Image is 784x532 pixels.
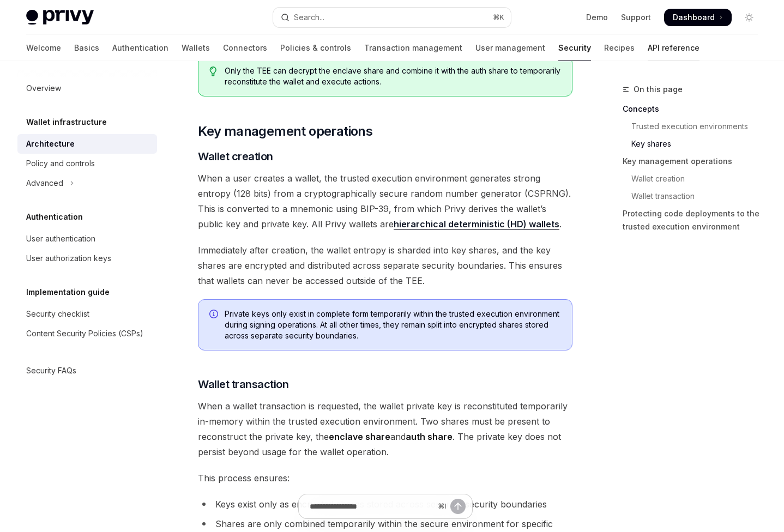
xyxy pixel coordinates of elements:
[26,35,61,61] a: Welcome
[26,307,89,321] div: Security checklist
[223,35,267,61] a: Connectors
[26,327,143,340] div: Content Security Policies (CSPs)
[26,10,94,25] img: light logo
[406,431,453,442] strong: auth share
[310,494,433,518] input: Ask a question...
[198,123,372,140] span: Key management operations
[198,149,273,164] span: Wallet creation
[198,243,572,288] span: Immediately after creation, the wallet entropy is sharded into key shares, and the key shares are...
[17,361,157,380] a: Security FAQs
[26,157,95,170] div: Policy and controls
[586,12,608,23] a: Demo
[623,153,767,170] a: Key management operations
[664,9,732,26] a: Dashboard
[623,205,767,235] a: Protecting code deployments to the trusted execution environment
[198,171,572,232] span: When a user creates a wallet, the trusted execution environment generates strong entropy (128 bit...
[623,135,767,153] a: Key shares
[648,35,699,61] a: API reference
[74,35,99,61] a: Basics
[198,398,572,460] span: When a wallet transaction is requested, the wallet private key is reconstituted temporarily in-me...
[280,35,351,61] a: Policies & controls
[209,310,220,321] svg: Info
[329,431,390,442] strong: enclave share
[17,134,157,154] a: Architecture
[475,35,545,61] a: User management
[26,210,83,223] h5: Authentication
[673,12,715,23] span: Dashboard
[604,35,635,61] a: Recipes
[198,470,572,486] span: This process ensures:
[294,11,324,24] div: Search...
[493,13,504,22] span: ⌘ K
[623,188,767,205] a: Wallet transaction
[209,66,217,76] svg: Tip
[198,377,288,392] span: Wallet transaction
[26,286,110,299] h5: Implementation guide
[26,82,61,95] div: Overview
[26,137,75,150] div: Architecture
[17,229,157,249] a: User authentication
[26,364,76,377] div: Security FAQs
[225,65,561,87] span: Only the TEE can decrypt the enclave share and combine it with the auth share to temporarily reco...
[26,252,111,265] div: User authorization keys
[394,219,559,230] a: hierarchical deterministic (HD) wallets
[17,154,157,173] a: Policy and controls
[634,83,683,96] span: On this page
[740,9,758,26] button: Toggle dark mode
[26,116,107,129] h5: Wallet infrastructure
[623,118,767,135] a: Trusted execution environments
[623,100,767,118] a: Concepts
[26,177,63,190] div: Advanced
[225,309,561,341] span: Private keys only exist in complete form temporarily within the trusted execution environment dur...
[112,35,168,61] a: Authentication
[621,12,651,23] a: Support
[450,499,466,514] button: Send message
[17,78,157,98] a: Overview
[17,324,157,343] a: Content Security Policies (CSPs)
[623,170,767,188] a: Wallet creation
[558,35,591,61] a: Security
[17,249,157,268] a: User authorization keys
[364,35,462,61] a: Transaction management
[26,232,95,245] div: User authentication
[17,304,157,324] a: Security checklist
[182,35,210,61] a: Wallets
[17,173,157,193] button: Toggle Advanced section
[273,8,511,27] button: Open search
